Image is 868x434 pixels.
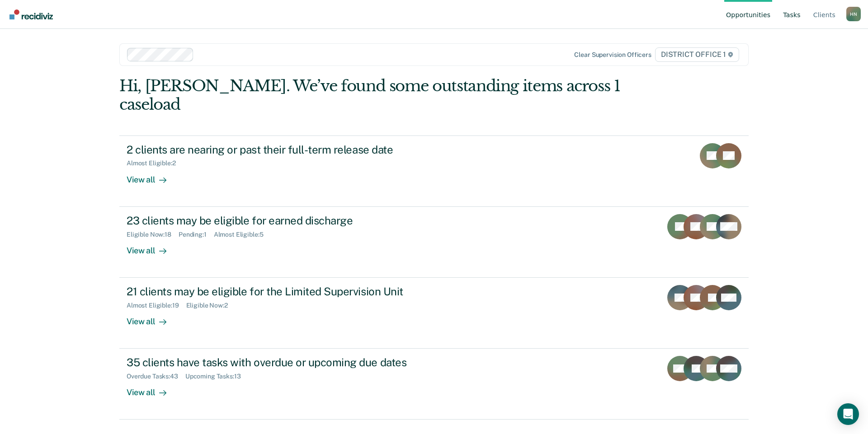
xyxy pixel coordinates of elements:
div: View all [127,380,177,398]
div: Pending : 1 [179,231,214,238]
div: Eligible Now : 18 [127,231,179,238]
span: DISTRICT OFFICE 1 [655,47,739,62]
button: Profile dropdown button [846,7,861,21]
img: Recidiviz [9,9,53,19]
a: 35 clients have tasks with overdue or upcoming due datesOverdue Tasks:43Upcoming Tasks:13View all [119,349,749,420]
div: 21 clients may be eligible for the Limited Supervision Unit [127,285,444,298]
div: Almost Eligible : 19 [127,302,186,309]
div: Almost Eligible : 2 [127,159,183,167]
a: 2 clients are nearing or past their full-term release dateAlmost Eligible:2View all [119,135,749,207]
div: Open Intercom Messenger [837,403,859,425]
div: 2 clients are nearing or past their full-term release date [127,143,444,156]
div: 35 clients have tasks with overdue or upcoming due dates [127,356,444,369]
div: H N [846,7,861,21]
a: 21 clients may be eligible for the Limited Supervision UnitAlmost Eligible:19Eligible Now:2View all [119,278,749,349]
div: Clear supervision officers [574,51,651,59]
div: Upcoming Tasks : 13 [185,373,248,380]
div: 23 clients may be eligible for earned discharge [127,214,444,227]
div: Hi, [PERSON_NAME]. We’ve found some outstanding items across 1 caseload [119,77,623,114]
div: View all [127,238,177,256]
div: Almost Eligible : 5 [214,231,271,238]
div: View all [127,309,177,327]
div: Overdue Tasks : 43 [127,373,185,380]
a: 23 clients may be eligible for earned dischargeEligible Now:18Pending:1Almost Eligible:5View all [119,207,749,278]
div: Eligible Now : 2 [186,302,235,309]
div: View all [127,167,177,185]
